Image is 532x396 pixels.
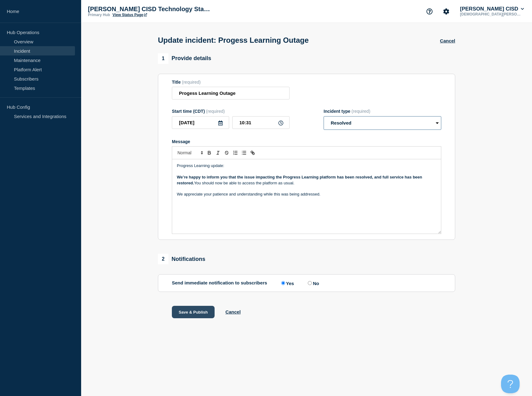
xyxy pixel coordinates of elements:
select: Incident type [324,116,441,130]
span: (required) [351,109,370,114]
div: Provide details [158,53,211,64]
button: Cancel [225,309,241,315]
p: We appreciate your patience and understanding while this was being addressed. [177,191,436,197]
span: 1 [158,53,168,64]
p: [PERSON_NAME] CISD Technology Status [88,6,212,13]
button: Toggle bulleted list [240,149,248,156]
span: Font size [175,149,205,156]
input: HH:MM [232,116,290,129]
input: No [308,281,312,285]
button: Toggle bold text [205,149,214,156]
button: Toggle link [248,149,257,156]
div: Notifications [158,254,205,264]
p: Send immediate notification to subscribers [172,280,267,286]
div: Send immediate notification to subscribers [172,280,441,286]
p: Primary Hub [88,13,110,17]
input: Title [172,87,290,99]
div: Message [172,159,441,234]
span: (required) [182,80,201,85]
p: Progress Learning update: [177,163,436,169]
input: Yes [281,281,285,285]
div: Message [172,139,441,144]
strong: We’re happy to inform you that the issue impacting the Progress Learning platform has been resolv... [177,175,423,185]
p: [DEMOGRAPHIC_DATA][PERSON_NAME] [459,12,523,16]
button: Cancel [440,38,455,43]
button: [PERSON_NAME] CISD [459,6,525,12]
h1: Update incident: Progess Learning Outage [158,36,309,45]
div: Title [172,80,290,85]
span: (required) [206,109,225,114]
button: Save & Publish [172,306,215,318]
button: Toggle strikethrough text [222,149,231,156]
div: Incident type [324,109,441,114]
button: Account settings [440,5,453,18]
label: No [306,280,319,286]
button: Toggle italic text [214,149,222,156]
button: Support [423,5,436,18]
span: 2 [158,254,168,264]
div: Start time (CDT) [172,109,290,114]
iframe: Help Scout Beacon - Open [501,375,520,393]
label: Yes [280,280,294,286]
a: View Status Page [112,13,147,17]
input: YYYY-MM-DD [172,116,229,129]
p: You should now be able to access the platform as usual. [177,174,436,186]
button: Toggle ordered list [231,149,240,156]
